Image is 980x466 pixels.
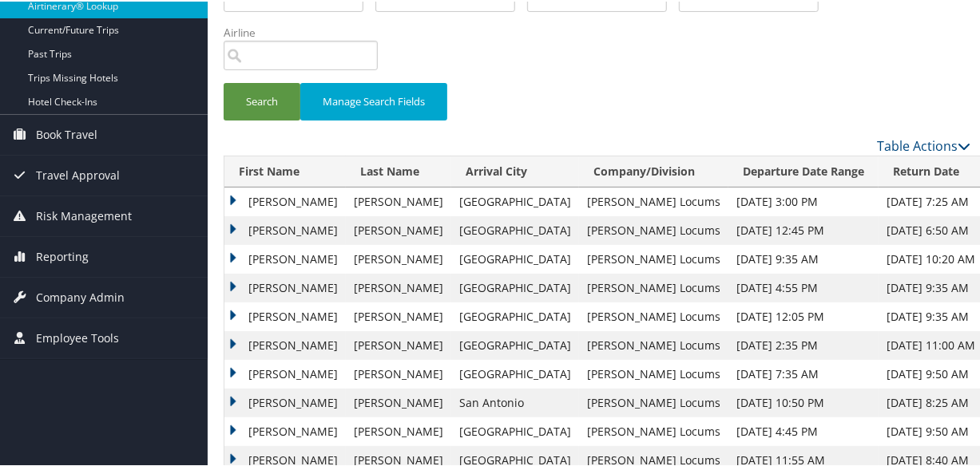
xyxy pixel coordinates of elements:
span: Company Admin [36,276,125,316]
td: [PERSON_NAME] [224,186,346,215]
td: [PERSON_NAME] Locums [579,272,728,301]
td: [PERSON_NAME] Locums [579,186,728,215]
th: Departure Date Range: activate to sort column ascending [728,155,879,186]
td: [PERSON_NAME] [224,330,346,358]
td: [PERSON_NAME] [346,215,451,243]
td: [PERSON_NAME] [224,215,346,243]
td: [GEOGRAPHIC_DATA] [451,272,579,301]
span: Travel Approval [36,154,120,194]
td: [PERSON_NAME] Locums [579,416,728,444]
td: [GEOGRAPHIC_DATA] [451,358,579,387]
td: [DATE] 12:45 PM [728,215,879,243]
td: [PERSON_NAME] [224,272,346,301]
span: Book Travel [36,113,97,153]
td: [GEOGRAPHIC_DATA] [451,215,579,243]
td: [DATE] 9:35 AM [728,243,879,272]
button: Manage Search Fields [300,81,447,119]
td: [PERSON_NAME] [346,330,451,358]
td: [PERSON_NAME] [346,186,451,215]
th: Company/Division [579,155,728,186]
td: [GEOGRAPHIC_DATA] [451,416,579,444]
a: Table Actions [877,136,970,153]
th: First Name: activate to sort column ascending [224,155,346,186]
td: [PERSON_NAME] [346,358,451,387]
td: [DATE] 12:05 PM [728,301,879,330]
td: [DATE] 7:35 AM [728,358,879,387]
td: [PERSON_NAME] Locums [579,243,728,272]
td: [PERSON_NAME] Locums [579,330,728,358]
td: [PERSON_NAME] [346,272,451,301]
button: Search [224,81,300,119]
td: San Antonio [451,387,579,416]
td: [DATE] 3:00 PM [728,186,879,215]
td: [PERSON_NAME] [224,243,346,272]
td: [GEOGRAPHIC_DATA] [451,330,579,358]
td: [PERSON_NAME] Locums [579,215,728,243]
label: Airline [224,23,390,39]
td: [PERSON_NAME] [224,358,346,387]
td: [PERSON_NAME] [224,387,346,416]
td: [DATE] 2:35 PM [728,330,879,358]
td: [PERSON_NAME] [224,416,346,444]
td: [PERSON_NAME] [346,387,451,416]
td: [GEOGRAPHIC_DATA] [451,186,579,215]
td: [DATE] 10:50 PM [728,387,879,416]
td: [GEOGRAPHIC_DATA] [451,301,579,330]
span: Risk Management [36,195,132,235]
span: Employee Tools [36,317,119,357]
td: [PERSON_NAME] Locums [579,387,728,416]
td: [PERSON_NAME] Locums [579,358,728,387]
td: [GEOGRAPHIC_DATA] [451,243,579,272]
span: Reporting [36,235,89,275]
td: [PERSON_NAME] [224,301,346,330]
td: [DATE] 4:55 PM [728,272,879,301]
td: [PERSON_NAME] [346,301,451,330]
th: Arrival City: activate to sort column ascending [451,155,579,186]
td: [PERSON_NAME] [346,243,451,272]
td: [PERSON_NAME] Locums [579,301,728,330]
td: [DATE] 4:45 PM [728,416,879,444]
td: [PERSON_NAME] [346,416,451,444]
th: Last Name: activate to sort column ascending [346,155,451,186]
